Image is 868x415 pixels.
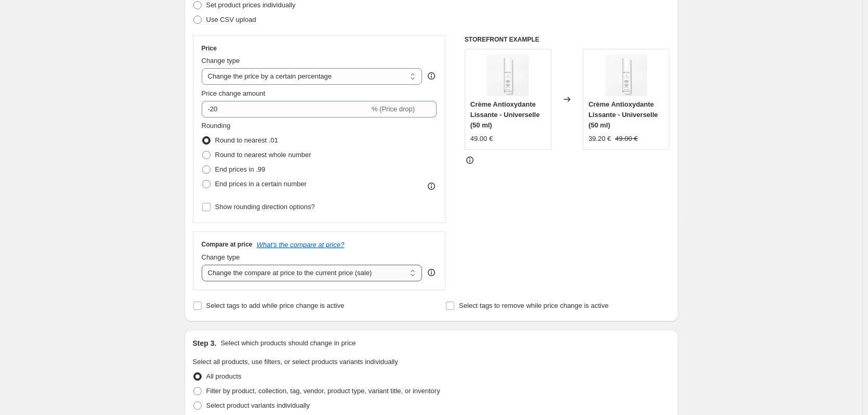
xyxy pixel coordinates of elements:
input: -15 [202,101,370,118]
span: Set product prices individually [206,1,296,9]
span: Select tags to remove while price change is active [459,302,609,309]
h6: STOREFRONT EXAMPLE [465,35,670,44]
span: Round to nearest .01 [215,136,278,144]
span: % (Price drop) [372,105,415,113]
div: 39.20 € [588,134,611,144]
span: Rounding [202,122,231,129]
span: Use CSV upload [206,16,256,23]
span: Round to nearest whole number [215,151,311,159]
span: Price change amount [202,89,266,97]
h3: Compare at price [202,240,253,249]
div: help [426,267,437,278]
span: Change type [202,253,240,261]
span: End prices in a certain number [215,180,307,188]
span: Show rounding direction options? [215,203,315,211]
div: 49.00 € [470,134,493,144]
span: Filter by product, collection, tag, vendor, product type, variant title, or inventory [206,387,440,395]
span: All products [206,372,242,380]
h2: Step 3. [193,338,217,348]
span: Select all products, use filters, or select products variants individually [193,358,398,366]
button: What's the compare at price? [257,241,345,249]
img: 02-CremeUni-1SA-pack_80x.jpg [606,55,647,96]
span: Select tags to add while price change is active [206,302,345,309]
span: Crème Antioxydante Lissante - Universelle (50 ml) [588,100,658,129]
span: Crème Antioxydante Lissante - Universelle (50 ml) [470,100,540,129]
div: help [426,71,437,81]
p: Select which products should change in price [220,338,356,348]
span: End prices in .99 [215,165,266,173]
h3: Price [202,44,217,53]
strike: 49.00 € [615,134,638,144]
span: Change type [202,57,240,64]
span: Select product variants individually [206,401,310,409]
img: 02-CremeUni-1SA-pack_80x.jpg [487,55,529,96]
